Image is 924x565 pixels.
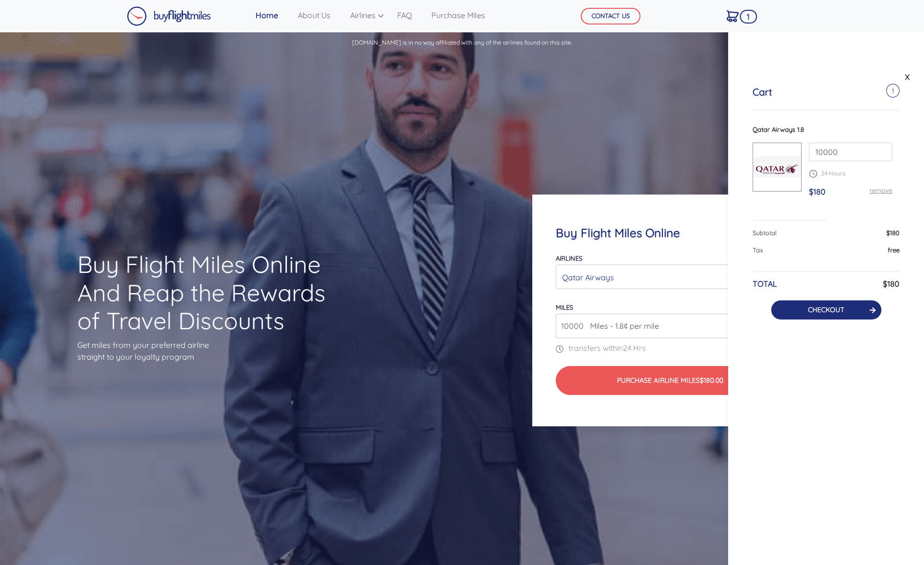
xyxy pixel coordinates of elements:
[427,5,489,25] a: Purchase Miles
[127,4,211,28] a: Buy Flight Miles Logo
[870,186,892,194] a: remove
[556,366,784,394] button: Purchase Airline Miles$180.00
[753,246,763,254] span: Tax
[700,376,723,385] span: $180.00
[753,156,801,178] img: qatar-airways.png
[556,254,582,262] label: Airlines
[581,8,640,25] button: CONTACT US
[556,265,784,289] button: Qatar Airways
[753,279,777,289] h6: TOTAL
[886,84,900,98] span: 1
[753,86,772,98] h5: Cart
[556,303,573,311] label: miles
[740,10,757,24] span: 1
[77,250,339,335] h1: Buy Flight Miles Online And Reap the Rewards of Travel Discounts
[753,229,777,237] span: Subtotal
[809,170,817,178] img: schedule.png
[556,342,784,354] p: transfers within
[556,226,784,240] h4: Buy Flight Miles Online
[623,343,646,353] span: 24 Hrs
[771,300,881,319] button: CHECKOUT
[902,70,912,84] a: X
[585,320,659,332] span: Miles - 1.8¢ per mile
[809,169,892,178] p: 24 Hours
[888,246,900,254] span: free
[883,279,900,289] h6: $180
[808,305,844,314] a: CHECKOUT
[393,5,416,25] a: FAQ
[723,5,743,26] a: 1
[727,10,739,22] img: Cart
[127,6,211,26] img: Buy Flight Miles Logo
[753,125,804,133] span: Qatar Airways 1.8
[886,229,900,237] span: $180
[77,339,339,363] p: Get miles from your preferred airline straight to your loyalty program
[809,187,826,197] span: $180
[294,5,334,25] a: About Us
[562,268,772,287] div: Qatar Airways
[346,5,381,25] a: Airlines
[252,5,282,25] a: Home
